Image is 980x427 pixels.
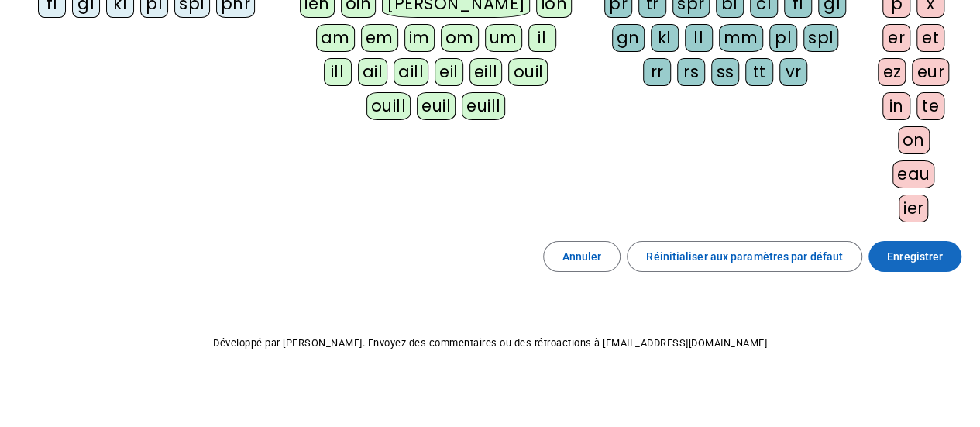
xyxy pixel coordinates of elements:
div: tt [745,58,773,86]
button: Réinitialiser aux paramètres par défaut [627,241,862,272]
span: Annuler [562,247,602,266]
div: um [485,24,522,52]
div: il [528,24,556,52]
div: gn [612,24,645,52]
button: Enregistrer [868,241,961,272]
div: ouill [366,92,411,120]
div: pl [769,24,797,52]
div: om [441,24,479,52]
div: eau [892,160,935,188]
div: im [404,24,435,52]
div: euil [417,92,456,120]
button: Annuler [543,241,621,272]
div: ill [324,58,352,86]
div: euill [462,92,505,120]
div: mm [719,24,763,52]
div: ez [878,58,906,86]
div: vr [779,58,807,86]
div: er [882,24,910,52]
div: rs [677,58,705,86]
div: in [882,92,910,120]
div: eill [469,58,503,86]
div: eur [912,58,949,86]
span: Enregistrer [887,247,943,266]
div: spl [803,24,839,52]
div: on [898,126,930,154]
div: te [916,92,944,120]
div: ail [358,58,388,86]
div: ll [685,24,713,52]
div: ier [899,195,929,222]
p: Développé par [PERSON_NAME]. Envoyez des commentaires ou des rétroactions à [EMAIL_ADDRESS][DOMAI... [12,334,968,353]
div: et [916,24,944,52]
div: ss [711,58,739,86]
div: ouil [508,58,548,86]
div: em [361,24,398,52]
div: am [316,24,355,52]
div: rr [643,58,671,86]
span: Réinitialiser aux paramètres par défaut [646,247,843,266]
div: eil [435,58,463,86]
div: aill [394,58,428,86]
div: kl [651,24,679,52]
